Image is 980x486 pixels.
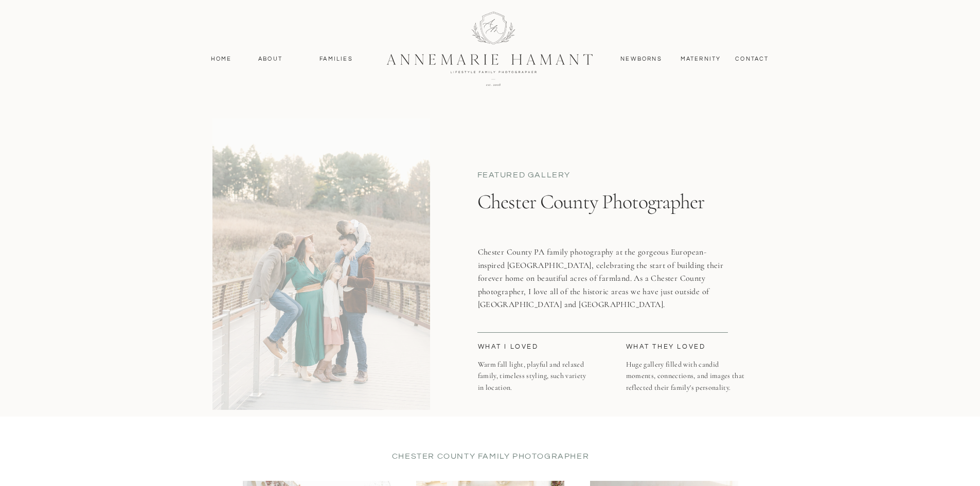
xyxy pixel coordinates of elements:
[681,55,720,64] a: MAternity
[626,359,745,417] p: Huge gallery filled with candid moments, connections, and images that reflected their family's pe...
[626,341,725,352] p: what they loved
[313,55,360,64] a: Families
[478,246,732,314] p: Chester County PA family photography at the gorgeous European-inspired [GEOGRAPHIC_DATA], celebra...
[206,55,237,64] a: Home
[477,169,595,181] p: Featured Gallery
[617,55,666,64] a: Newborns
[358,451,624,460] h2: Chester County Family photographer
[730,55,775,64] a: contact
[477,189,731,242] h1: Chester County Photographer
[478,341,577,352] p: What I loved
[478,359,591,408] p: Warm fall light, playful and relaxed family, timeless styling, such variety in location.
[256,55,286,64] a: About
